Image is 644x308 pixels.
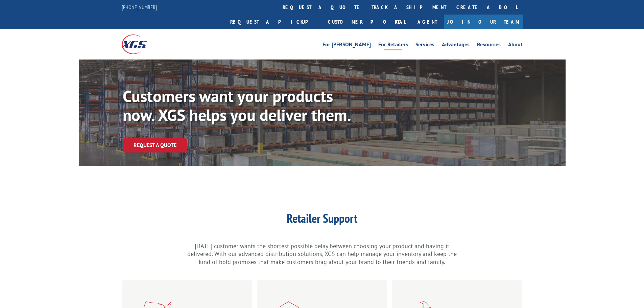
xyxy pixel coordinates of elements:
a: Request a pickup [225,15,323,29]
h1: Retailer Support [187,212,457,228]
a: Advantages [442,42,470,49]
a: Agent [411,15,444,29]
p: [DATE] customer wants the shortest possible delay between choosing your product and having it del... [187,242,457,266]
a: Request a Quote [123,138,187,152]
p: Customers want your products now. XGS helps you deliver them. [123,87,365,124]
a: For Retailers [378,42,408,49]
a: Join Our Team [444,15,523,29]
a: Services [415,42,434,49]
a: About [508,42,523,49]
a: For [PERSON_NAME] [323,42,371,49]
a: [PHONE_NUMBER] [122,4,157,10]
a: Customer Portal [323,15,411,29]
a: Resources [477,42,501,49]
